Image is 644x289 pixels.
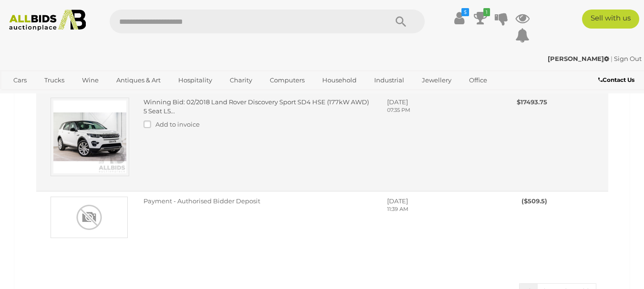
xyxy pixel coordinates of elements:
i: 1 [483,8,490,16]
a: Hospitality [172,72,218,88]
a: Jewellery [416,72,458,88]
img: Payment - Authorised Bidder Deposit [51,197,128,238]
a: Office [463,72,493,88]
button: Search [377,10,425,33]
span: ($509.5) [521,197,547,205]
i: $ [461,8,469,16]
a: Wine [76,72,105,88]
a: 1 [473,10,488,27]
span: Add to invoice [155,120,200,128]
a: Sports [7,88,39,104]
a: Household [316,72,363,88]
a: Computers [264,72,311,88]
a: Cars [7,72,33,88]
p: 11:39 AM [387,206,477,213]
img: Allbids.com.au [5,10,91,31]
a: Charity [224,72,258,88]
strong: [PERSON_NAME] [548,55,609,62]
span: [DATE] [387,98,408,106]
a: [GEOGRAPHIC_DATA] [44,88,124,104]
a: Sign Out [614,55,642,62]
a: Sell with us [582,10,639,29]
a: Industrial [368,72,410,88]
a: $ [452,10,467,27]
a: Antiques & Art [110,72,167,88]
a: [PERSON_NAME] [548,55,611,62]
span: Payment - Authorised Bidder Deposit [143,197,260,205]
a: Winning Bid: 02/2018 Land Rover Discovery Sport SD4 HSE (177kW AWD) 5 Seat L5... [143,98,369,115]
span: [DATE] [387,197,408,205]
b: Contact Us [598,76,634,83]
a: Contact Us [598,75,637,85]
a: Trucks [38,72,71,88]
p: 07:35 PM [387,107,477,114]
img: Winning Bid: 02/2018 Land Rover Discovery Sport SD4 HSE (177kW AWD) 5 Seat L5... [51,98,129,176]
span: | [611,55,613,62]
span: $17493.75 [517,98,547,106]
